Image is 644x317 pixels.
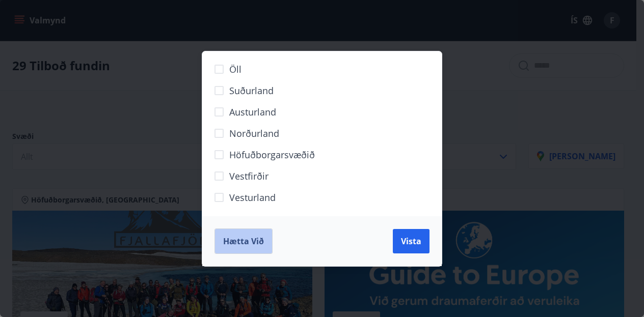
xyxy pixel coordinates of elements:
[229,105,276,119] span: Austurland
[223,236,264,247] span: Hætta við
[229,191,276,204] span: Vesturland
[393,229,430,253] button: Vista
[229,84,274,97] span: Suðurland
[229,63,242,76] span: Öll
[229,148,315,161] span: Höfuðborgarsvæðið
[229,127,279,140] span: Norðurland
[401,236,421,247] span: Vista
[214,228,273,254] button: Hætta við
[229,169,269,183] span: Vestfirðir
